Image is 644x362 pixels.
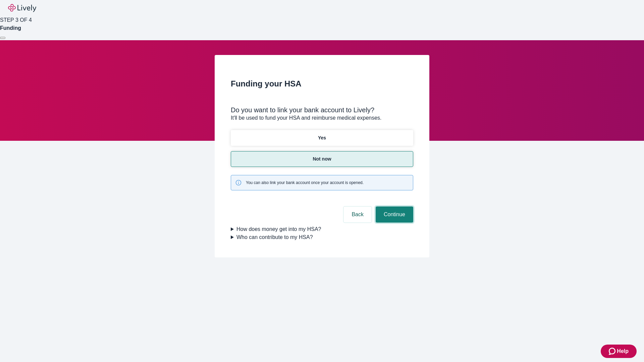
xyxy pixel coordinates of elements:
summary: How does money get into my HSA? [231,225,413,233]
svg: Zendesk support icon [609,347,617,355]
img: Lively [8,4,36,12]
p: Yes [318,134,326,141]
button: Back [343,206,372,223]
span: You can also link your bank account once your account is opened. [246,180,364,186]
button: Zendesk support iconHelp [601,345,637,358]
button: Continue [376,206,413,223]
p: It'll be used to fund your HSA and reimburse medical expenses. [231,114,413,122]
summary: Who can contribute to my HSA? [231,233,413,241]
div: Do you want to link your bank account to Lively? [231,106,413,114]
span: Help [617,347,629,355]
p: Not now [313,156,331,163]
button: Yes [231,130,413,146]
h2: Funding your HSA [231,78,413,90]
button: Not now [231,151,413,167]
